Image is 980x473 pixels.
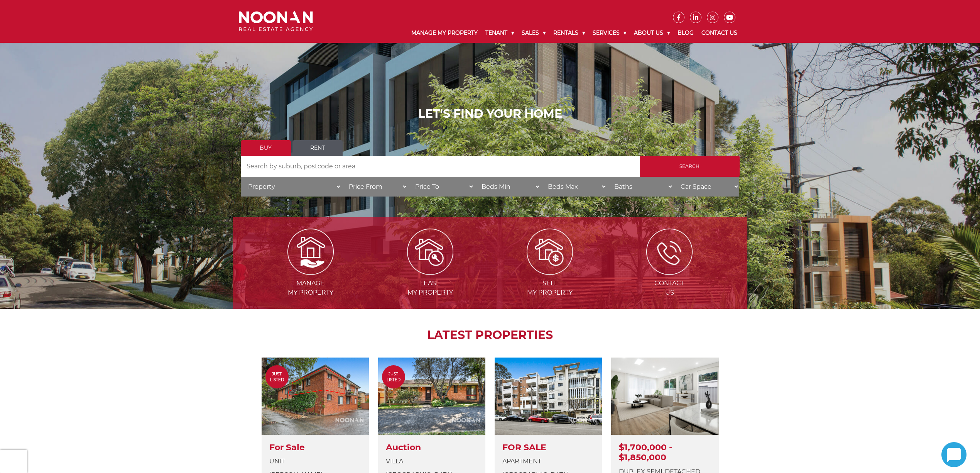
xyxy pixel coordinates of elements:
[482,23,518,43] a: Tenant
[646,229,693,275] img: ICONS
[265,371,289,383] span: Just Listed
[610,279,728,297] span: Contact Us
[491,248,609,296] a: Sellmy Property
[371,279,489,297] span: Lease my Property
[407,23,482,43] a: Manage My Property
[241,107,740,121] h1: LET'S FIND YOUR HOME
[518,23,549,43] a: Sales
[382,371,405,383] span: Just Listed
[371,248,489,296] a: Leasemy Property
[252,248,370,296] a: Managemy Property
[491,279,609,297] span: Sell my Property
[674,23,698,43] a: Blog
[241,140,291,156] a: Buy
[698,23,741,43] a: Contact Us
[239,11,313,32] img: Noonan Real Estate Agency
[527,229,573,275] img: Sell my property
[630,23,674,43] a: About Us
[640,156,740,177] input: Search
[610,248,728,296] a: ContactUs
[589,23,630,43] a: Services
[252,328,728,342] h2: LATEST PROPERTIES
[287,229,334,275] img: Manage my Property
[407,229,453,275] img: Lease my property
[241,156,640,177] input: Search by suburb, postcode or area
[549,23,589,43] a: Rentals
[252,279,370,297] span: Manage my Property
[292,140,343,156] a: Rent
